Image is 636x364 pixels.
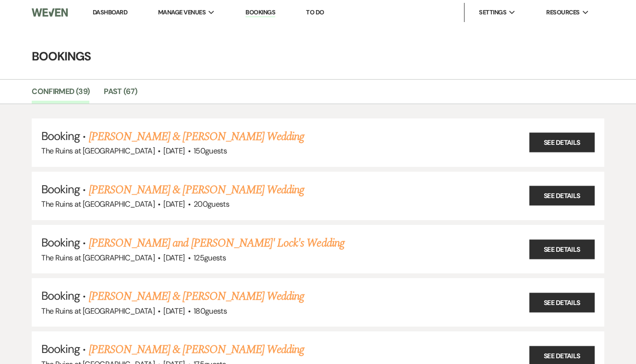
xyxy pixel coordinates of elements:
a: Past (67) [104,85,137,104]
span: [DATE] [163,146,184,156]
a: See Details [529,133,595,153]
span: Booking [41,288,80,303]
span: [DATE] [163,306,184,316]
span: The Ruins at [GEOGRAPHIC_DATA] [41,253,155,263]
a: [PERSON_NAME] & [PERSON_NAME] Wedding [89,128,304,145]
span: The Ruins at [GEOGRAPHIC_DATA] [41,199,155,209]
a: Bookings [245,8,275,17]
span: Resources [546,8,579,17]
a: [PERSON_NAME] & [PERSON_NAME] Wedding [89,181,304,199]
a: [PERSON_NAME] & [PERSON_NAME] Wedding [89,341,304,358]
span: Manage Venues [158,8,206,17]
span: Settings [479,8,506,17]
a: To Do [306,8,324,16]
span: 150 guests [194,146,227,156]
span: Booking [41,182,80,197]
a: Dashboard [93,8,127,16]
a: [PERSON_NAME] & [PERSON_NAME] Wedding [89,288,304,305]
span: The Ruins at [GEOGRAPHIC_DATA] [41,306,155,316]
span: [DATE] [163,253,184,263]
a: See Details [529,186,595,206]
span: 125 guests [194,253,226,263]
a: [PERSON_NAME] and [PERSON_NAME]' Lock's Wedding [89,235,344,252]
a: Confirmed (39) [32,85,89,104]
a: See Details [529,293,595,312]
span: Booking [41,129,80,143]
a: See Details [529,239,595,259]
span: 200 guests [194,199,229,209]
img: Weven Logo [32,2,68,23]
span: 180 guests [194,306,227,316]
span: [DATE] [163,199,184,209]
span: Booking [41,235,80,250]
span: Booking [41,341,80,356]
span: The Ruins at [GEOGRAPHIC_DATA] [41,146,155,156]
